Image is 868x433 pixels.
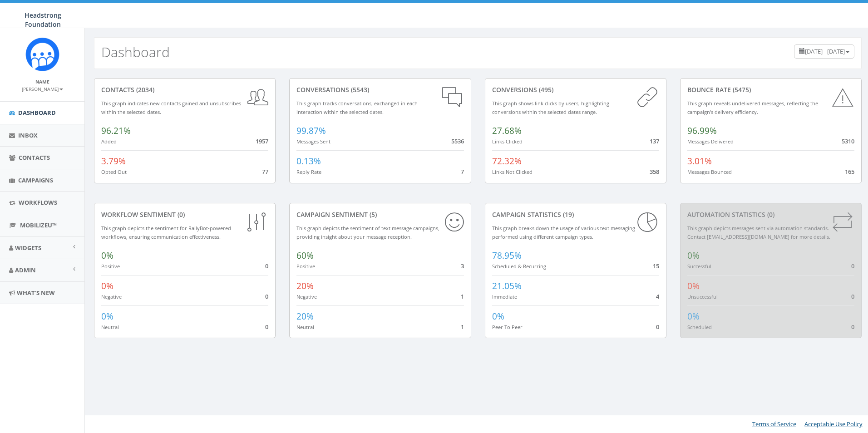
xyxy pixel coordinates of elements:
[461,262,464,270] span: 3
[19,153,50,162] span: Contacts
[461,292,464,300] span: 1
[101,324,119,330] small: Neutral
[101,250,113,261] span: 0%
[349,85,369,94] span: (5543)
[101,210,268,219] div: Workflow Sentiment
[296,168,321,175] small: Reply Rate
[25,11,61,29] span: Headstrong Foundation
[296,280,314,292] span: 20%
[805,47,845,55] span: [DATE] - [DATE]
[296,85,464,94] div: conversations
[19,198,57,207] span: Workflows
[687,125,717,137] span: 96.99%
[492,280,522,292] span: 21.05%
[101,155,126,167] span: 3.79%
[20,221,57,229] span: MobilizeU™
[687,280,700,292] span: 0%
[492,85,659,94] div: conversions
[492,155,522,167] span: 72.32%
[101,125,131,137] span: 96.21%
[101,44,170,59] h2: Dashboard
[656,323,659,331] span: 0
[752,420,796,428] a: Terms of Service
[851,292,854,300] span: 0
[842,137,854,145] span: 5310
[18,131,38,139] span: Inbox
[296,138,330,145] small: Messages Sent
[687,155,712,167] span: 3.01%
[561,210,574,219] span: (19)
[492,100,609,115] small: This graph shows link clicks by users, highlighting conversions within the selected dates range.
[296,324,314,330] small: Neutral
[653,262,659,270] span: 15
[687,310,700,322] span: 0%
[492,225,635,240] small: This graph breaks down the usage of various text messaging performed using different campaign types.
[101,293,122,300] small: Negative
[687,225,830,240] small: This graph depicts messages sent via automation standards. Contact [EMAIL_ADDRESS][DOMAIN_NAME] f...
[650,167,659,176] span: 358
[537,85,553,94] span: (495)
[101,85,268,94] div: contacts
[256,137,268,145] span: 1957
[296,125,326,137] span: 99.87%
[296,100,418,115] small: This graph tracks conversations, exchanged in each interaction within the selected dates.
[22,86,63,92] small: [PERSON_NAME]
[17,289,55,297] span: What's New
[492,324,523,330] small: Peer To Peer
[845,167,854,176] span: 165
[851,262,854,270] span: 0
[101,100,241,115] small: This graph indicates new contacts gained and unsubscribes within the selected dates.
[101,310,113,322] span: 0%
[35,79,49,85] small: Name
[15,266,36,274] span: Admin
[101,280,113,292] span: 0%
[687,100,818,115] small: This graph reveals undelivered messages, reflecting the campaign's delivery efficiency.
[265,323,268,331] span: 0
[101,263,120,270] small: Positive
[265,292,268,300] span: 0
[296,210,464,219] div: Campaign Sentiment
[687,263,711,270] small: Successful
[18,108,56,117] span: Dashboard
[687,138,734,145] small: Messages Delivered
[451,137,464,145] span: 5536
[296,250,314,261] span: 60%
[461,323,464,331] span: 1
[176,210,185,219] span: (0)
[265,262,268,270] span: 0
[687,168,732,175] small: Messages Bounced
[851,323,854,331] span: 0
[296,263,315,270] small: Positive
[368,210,377,219] span: (5)
[492,310,504,322] span: 0%
[15,244,41,252] span: Widgets
[650,137,659,145] span: 137
[731,85,751,94] span: (5475)
[656,292,659,300] span: 4
[492,250,522,261] span: 78.95%
[492,210,659,219] div: Campaign Statistics
[22,84,63,93] a: [PERSON_NAME]
[492,293,517,300] small: Immediate
[262,167,268,176] span: 77
[687,293,718,300] small: Unsuccessful
[687,85,854,94] div: Bounce Rate
[687,250,700,261] span: 0%
[492,138,523,145] small: Links Clicked
[804,420,863,428] a: Acceptable Use Policy
[296,293,317,300] small: Negative
[101,168,127,175] small: Opted Out
[134,85,154,94] span: (2034)
[687,324,712,330] small: Scheduled
[296,155,321,167] span: 0.13%
[101,225,231,240] small: This graph depicts the sentiment for RallyBot-powered workflows, ensuring communication effective...
[765,210,774,219] span: (0)
[18,176,53,184] span: Campaigns
[296,225,439,240] small: This graph depicts the sentiment of text message campaigns, providing insight about your message ...
[461,167,464,176] span: 7
[101,138,117,145] small: Added
[492,125,522,137] span: 27.68%
[492,168,533,175] small: Links Not Clicked
[296,310,314,322] span: 20%
[687,210,854,219] div: Automation Statistics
